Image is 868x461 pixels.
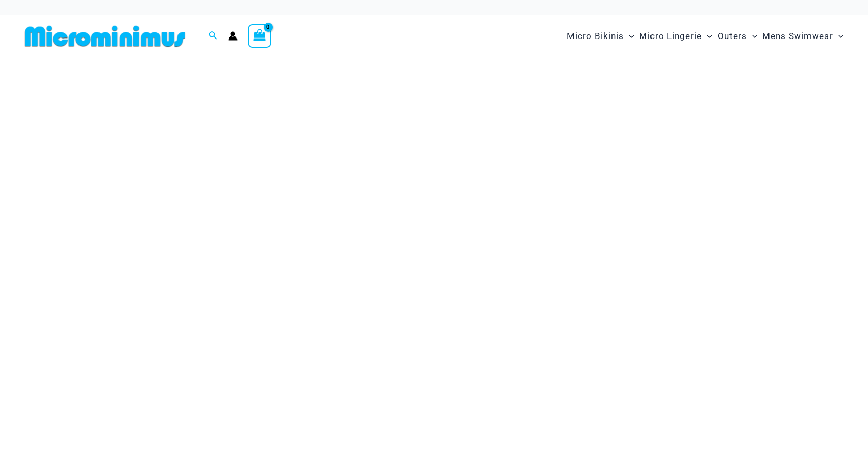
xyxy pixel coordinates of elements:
a: Micro LingerieMenu ToggleMenu Toggle [637,21,715,52]
a: OutersMenu ToggleMenu Toggle [715,21,760,52]
span: Mens Swimwear [762,23,833,49]
span: Outers [718,23,747,49]
nav: Site Navigation [563,19,847,53]
span: Micro Lingerie [639,23,702,49]
span: Menu Toggle [833,23,843,49]
img: MM SHOP LOGO FLAT [21,25,189,48]
a: Account icon link [228,31,238,41]
span: Menu Toggle [624,23,634,49]
a: Mens SwimwearMenu ToggleMenu Toggle [760,21,846,52]
a: View Shopping Cart, empty [248,24,271,48]
span: Micro Bikinis [567,23,624,49]
a: Search icon link [209,30,218,43]
span: Menu Toggle [702,23,712,49]
span: Menu Toggle [747,23,757,49]
a: Micro BikinisMenu ToggleMenu Toggle [564,21,637,52]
